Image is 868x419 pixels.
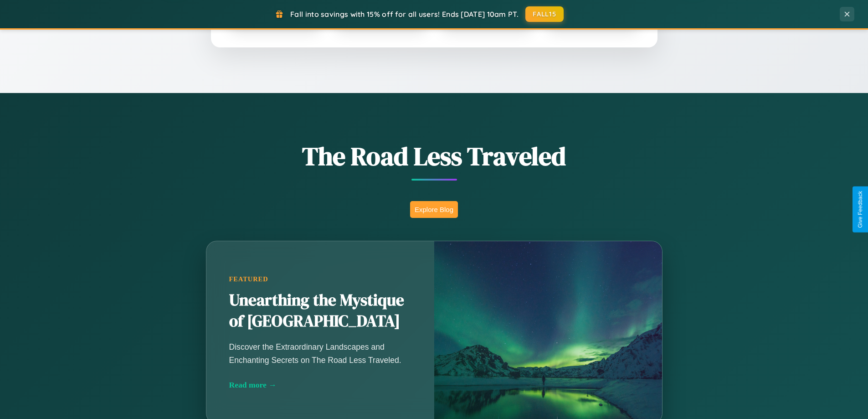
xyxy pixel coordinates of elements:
div: Featured [229,275,411,283]
h2: Unearthing the Mystique of [GEOGRAPHIC_DATA] [229,290,411,332]
div: Give Feedback [857,191,863,228]
button: Explore Blog [410,201,458,218]
h1: The Road Less Traveled [161,139,708,174]
span: Fall into savings with 15% off for all users! Ends [DATE] 10am PT. [290,10,519,19]
p: Discover the Extraordinary Landscapes and Enchanting Secrets on The Road Less Traveled. [229,341,411,366]
button: FALL15 [525,6,564,22]
div: Read more → [229,380,411,390]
